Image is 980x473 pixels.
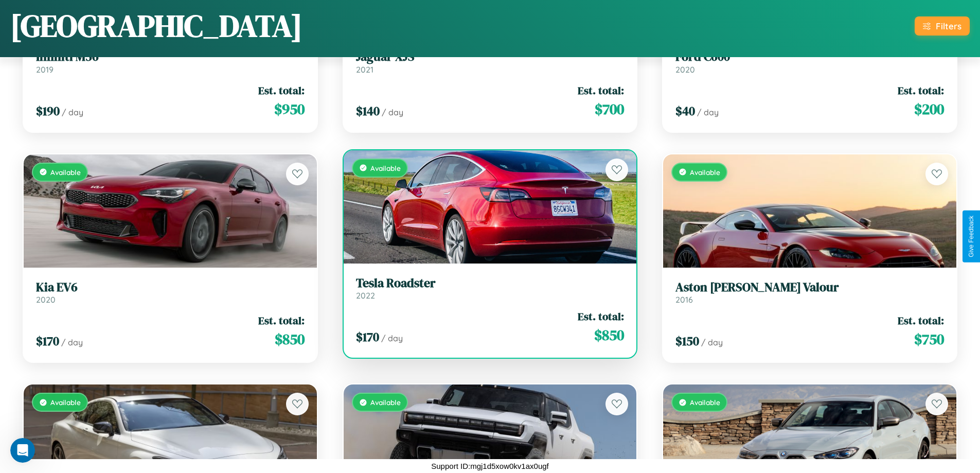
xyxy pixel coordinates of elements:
span: Est. total: [898,83,944,98]
span: 2019 [36,64,54,75]
h3: Aston [PERSON_NAME] Valour [675,280,944,295]
span: / day [701,337,723,347]
span: 2021 [356,64,373,75]
span: Available [50,168,81,177]
span: Available [370,164,401,172]
h3: Infiniti M56 [36,49,305,64]
span: / day [697,107,719,117]
span: / day [381,333,403,343]
a: Infiniti M562019 [36,49,305,75]
h1: [GEOGRAPHIC_DATA] [10,5,302,47]
span: $ 850 [594,325,624,345]
a: Kia EV62020 [36,280,305,305]
h3: Jaguar XJS [356,49,625,64]
p: Support ID: mgj1d5xow0kv1ax0ugf [431,459,548,473]
iframe: Intercom live chat [10,438,35,463]
span: $ 140 [356,102,380,119]
span: $ 150 [675,332,699,349]
a: Ford C6002020 [675,49,944,75]
span: $ 170 [36,332,59,349]
span: Est. total: [258,83,305,98]
span: $ 700 [595,99,624,119]
span: $ 750 [914,329,944,349]
span: Est. total: [898,313,944,328]
h3: Tesla Roadster [356,276,625,291]
span: 2020 [675,64,695,75]
span: / day [382,107,403,117]
span: Est. total: [578,83,624,98]
span: 2020 [36,294,56,305]
a: Jaguar XJS2021 [356,49,625,75]
span: Available [370,398,401,407]
span: $ 190 [36,102,60,119]
span: / day [61,337,83,347]
span: / day [62,107,83,117]
span: Available [690,168,720,177]
span: Est. total: [578,309,624,324]
span: $ 850 [275,329,305,349]
span: $ 200 [914,99,944,119]
span: Est. total: [258,313,305,328]
span: $ 950 [274,99,305,119]
h3: Ford C600 [675,49,944,64]
span: 2016 [675,294,693,305]
div: Give Feedback [968,216,975,257]
span: Available [690,398,720,407]
span: Available [50,398,81,407]
div: Filters [936,21,961,31]
button: Filters [915,16,970,36]
a: Tesla Roadster2022 [356,276,625,301]
span: 2022 [356,290,375,301]
h3: Kia EV6 [36,280,305,295]
a: Aston [PERSON_NAME] Valour2016 [675,280,944,305]
span: $ 170 [356,328,379,345]
span: $ 40 [675,102,695,119]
